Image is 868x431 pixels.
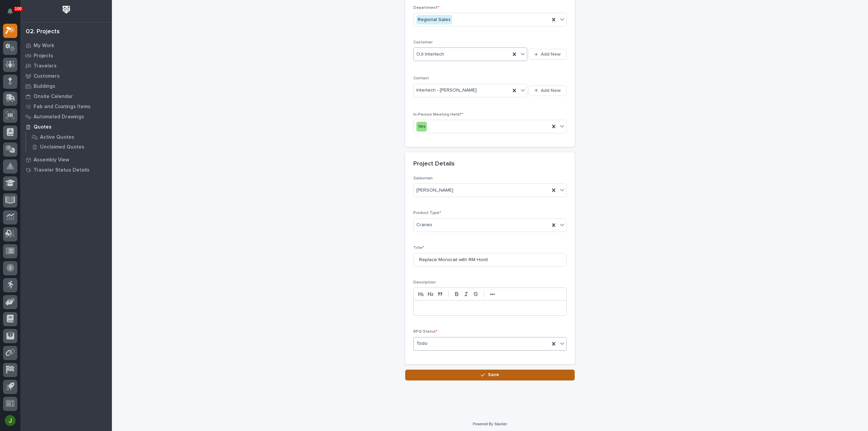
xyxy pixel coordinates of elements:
button: Add New [529,49,567,60]
span: [PERSON_NAME] [416,187,453,194]
span: In-Person Meeting Held? [413,113,463,117]
p: Buildings [34,83,55,90]
p: Projects [34,53,53,59]
span: Add New [541,51,561,57]
a: Active Quotes [26,132,112,142]
h2: Project Details [413,160,455,168]
p: Travelers [34,63,57,69]
span: Product Type [413,211,441,215]
span: Add New [541,87,561,94]
div: 02. Projects [26,28,60,36]
p: 100 [15,6,22,11]
a: My Work [20,40,112,51]
p: Customers [34,73,60,79]
button: Save [405,370,575,380]
img: Workspace Logo [60,3,73,16]
a: Quotes [20,122,112,132]
span: Todo [416,340,428,347]
span: OJI Intertech [416,51,444,58]
p: My Work [34,43,54,49]
p: Onsite Calendar [34,94,73,100]
p: Assembly View [34,157,69,163]
p: Automated Drawings [34,114,84,120]
a: Unclaimed Quotes [26,142,112,152]
div: Notifications100 [8,8,17,19]
button: ••• [488,290,497,298]
span: Department [413,6,439,10]
a: Automated Drawings [20,112,112,122]
button: Notifications [3,4,17,18]
a: Powered By Stacker [473,422,507,426]
a: Fab and Coatings Items [20,101,112,112]
button: Add New [529,85,567,96]
span: Intertech - [PERSON_NAME] [416,87,477,94]
span: RFQ Status [413,330,437,334]
a: Assembly View [20,155,112,165]
div: Yes [416,122,427,132]
div: Regional Sales [416,15,452,25]
span: Customer [413,40,433,44]
p: Fab and Coatings Items [34,104,91,110]
button: users-avatar [3,413,17,428]
a: Buildings [20,81,112,91]
a: Projects [20,51,112,61]
a: Onsite Calendar [20,91,112,101]
span: Salesman [413,176,433,180]
span: Save [488,372,499,378]
p: Traveler Status Details [34,167,90,173]
span: Contact [413,76,429,80]
span: Description [413,280,436,285]
p: Active Quotes [40,134,74,140]
a: Customers [20,71,112,81]
span: Title [413,246,424,250]
a: Traveler Status Details [20,165,112,175]
p: Quotes [34,124,52,130]
a: Travelers [20,61,112,71]
span: Cranes [416,221,432,229]
p: Unclaimed Quotes [40,144,84,150]
strong: ••• [490,292,495,297]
